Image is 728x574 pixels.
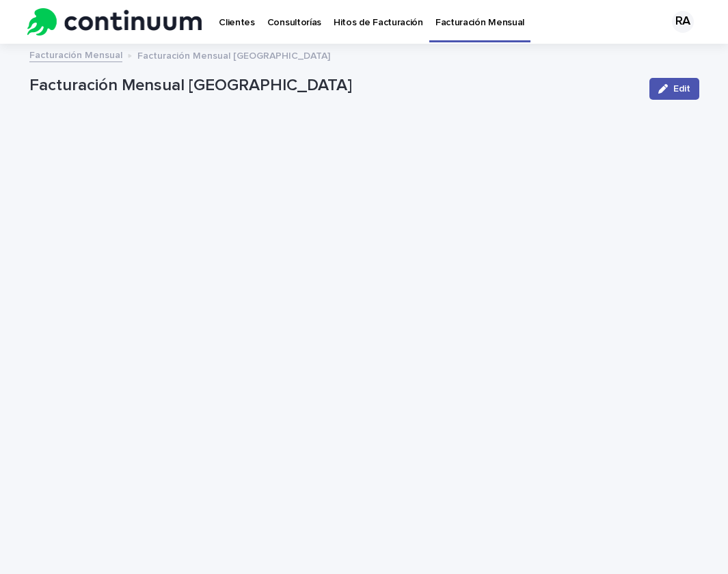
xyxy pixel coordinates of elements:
[649,78,699,100] button: Edit
[27,8,202,36] img: tu8iVZLBSFSnlyF4Um45
[137,47,330,62] p: Facturación Mensual [GEOGRAPHIC_DATA]
[672,11,694,33] div: RA
[29,76,638,96] p: Facturación Mensual [GEOGRAPHIC_DATA]
[673,84,690,94] span: Edit
[29,46,122,62] a: Facturación Mensual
